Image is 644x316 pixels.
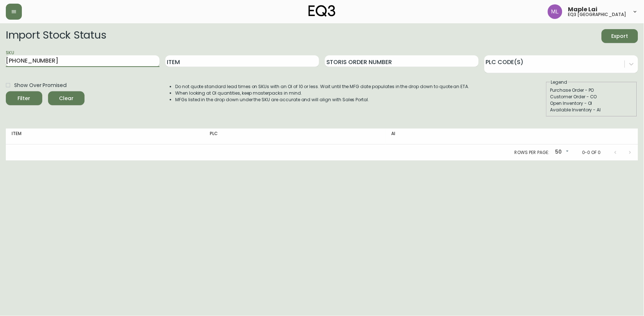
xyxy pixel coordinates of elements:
div: 50 [552,146,570,158]
p: Rows per page: [515,149,549,156]
span: Clear [54,94,79,103]
button: Clear [48,91,85,105]
div: Available Inventory - AI [550,107,633,113]
li: When looking at OI quantities, keep masterpacks in mind. [175,90,470,96]
p: 0-0 of 0 [582,149,601,156]
h5: eq3 [GEOGRAPHIC_DATA] [568,12,627,17]
legend: Legend [550,79,568,86]
div: Purchase Order - PO [550,87,633,94]
div: Open Inventory - OI [550,100,633,107]
img: logo [309,5,335,17]
th: PLC [204,129,386,145]
span: Show Over Promised [14,82,66,89]
h2: Import Stock Status [6,29,106,43]
button: Export [602,29,638,43]
button: Filter [6,91,42,105]
div: Filter [18,94,31,103]
span: Export [608,32,632,41]
span: Maple Lai [568,7,598,12]
img: 61e28cffcf8cc9f4e300d877dd684943 [548,4,562,19]
th: Item [6,129,204,145]
li: MFGs listed in the drop down under the SKU are accurate and will align with Sales Portal. [175,96,470,103]
li: Do not quote standard lead times on SKUs with an OI of 10 or less. Wait until the MFG date popula... [175,83,470,90]
div: Customer Order - CO [550,94,633,100]
th: AI [386,129,530,145]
